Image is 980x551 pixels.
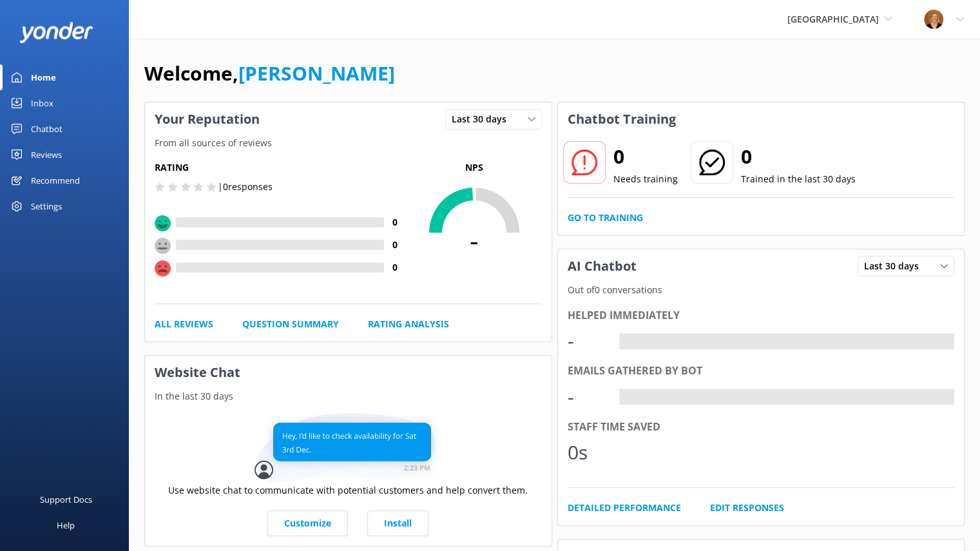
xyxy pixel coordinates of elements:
span: Last 30 days [452,112,514,126]
a: [PERSON_NAME] [238,60,395,86]
h4: 0 [384,260,407,275]
p: NPS [407,160,542,175]
a: Detailed Performance [568,501,681,515]
span: - [407,224,542,256]
img: conversation... [255,413,441,483]
h4: 0 [384,238,407,252]
div: Reviews [31,142,62,168]
span: [GEOGRAPHIC_DATA] [787,13,879,25]
h5: Rating [155,160,407,175]
div: - [619,333,629,350]
p: Out of 0 conversations [558,283,965,297]
div: Home [31,64,56,90]
h3: Chatbot Training [558,102,686,136]
div: Support Docs [40,487,92,512]
h3: Website Chat [145,356,552,389]
h3: AI Chatbot [558,249,646,283]
p: Trained in the last 30 days [741,172,856,186]
div: Inbox [31,90,53,116]
span: Last 30 days [864,259,927,273]
img: yonder-white-logo.png [19,22,93,43]
img: 1-1617059290.jpg [924,10,943,29]
div: Staff time saved [568,419,955,436]
div: - [568,382,606,412]
div: Help [57,512,75,538]
a: Install [367,510,428,536]
p: Needs training [613,172,678,186]
h4: 0 [384,215,407,229]
div: - [619,389,629,405]
div: 0s [568,437,606,468]
a: Customize [267,510,348,536]
div: - [568,325,606,356]
div: Settings [31,193,62,219]
a: Edit Responses [710,501,784,515]
p: From all sources of reviews [145,136,552,150]
p: | 0 responses [218,180,273,194]
a: Question Summary [242,317,339,331]
a: Rating Analysis [368,317,449,331]
p: In the last 30 days [145,389,552,403]
h2: 0 [741,141,856,172]
h2: 0 [613,141,678,172]
a: Go to Training [568,211,643,225]
p: Use website chat to communicate with potential customers and help convert them. [168,483,528,498]
div: Recommend [31,168,80,193]
h3: Your Reputation [145,102,269,136]
div: Emails gathered by bot [568,363,955,380]
a: All Reviews [155,317,213,331]
div: Helped immediately [568,307,955,324]
h1: Welcome, [144,58,395,89]
div: Chatbot [31,116,62,142]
